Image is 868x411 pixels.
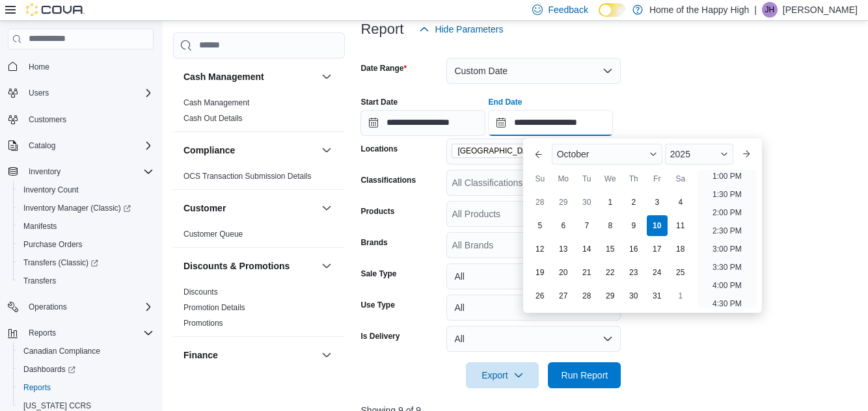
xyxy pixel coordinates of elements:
span: Inventory [23,164,154,179]
span: Cash Management [183,98,249,108]
li: 1:00 PM [707,168,747,184]
a: Dashboards [18,362,81,377]
div: day-20 [553,262,574,283]
div: day-11 [670,215,691,236]
span: Inventory [29,166,61,177]
div: day-26 [530,285,550,306]
div: day-5 [530,215,550,236]
div: Fr [647,168,668,189]
div: Sa [670,168,691,189]
a: Canadian Compliance [18,343,105,359]
button: Discounts & Promotions [319,258,334,274]
div: Compliance [173,168,345,189]
button: Export [466,362,539,388]
p: [PERSON_NAME] [783,2,858,18]
button: Inventory Count [13,181,159,199]
span: Export [474,362,531,388]
a: Manifests [18,219,62,234]
div: Jimmy Holland [762,2,778,18]
button: Customer [319,200,334,216]
div: day-1 [600,192,621,213]
div: day-2 [623,192,644,213]
div: day-3 [647,192,668,213]
a: Home [23,59,55,75]
span: Transfers [18,273,154,289]
span: Manifests [23,221,57,232]
span: [US_STATE] CCRS [23,401,91,411]
span: Home [29,62,49,72]
button: Catalog [3,137,159,155]
div: day-10 [647,215,668,236]
button: Users [3,84,159,102]
button: Inventory [23,164,66,179]
a: Transfers [18,273,61,289]
img: Cova [26,3,85,16]
a: Customers [23,112,72,127]
span: Transfers (Classic) [23,258,98,268]
span: Reports [23,382,51,393]
span: Customers [29,114,66,125]
h3: Report [360,21,403,37]
a: Purchase Orders [18,237,88,252]
span: Inventory Count [23,185,79,195]
span: Purchase Orders [23,239,83,250]
div: day-25 [670,262,691,283]
h3: Compliance [183,144,235,157]
li: 2:30 PM [707,223,747,239]
div: day-23 [623,262,644,283]
h3: Customer [183,202,226,215]
div: Th [623,168,644,189]
button: Reports [23,325,61,341]
div: day-16 [623,239,644,259]
button: Cash Management [319,69,334,85]
button: Inventory [3,163,159,181]
span: JH [765,2,775,18]
button: Home [3,57,159,76]
div: Button. Open the month selector. October is currently selected. [552,144,662,165]
label: Brands [360,237,387,248]
button: Run Report [548,362,621,388]
a: Cash Out Details [183,114,243,123]
span: Purchase Orders [18,237,154,252]
div: Mo [553,168,574,189]
span: Promotions [183,318,223,328]
h3: Finance [183,349,218,362]
span: Manifests [18,219,154,234]
label: Locations [360,144,398,154]
div: day-7 [576,215,597,236]
button: Compliance [183,144,316,157]
button: All [446,326,621,352]
div: day-8 [600,215,621,236]
span: Promotion Details [183,302,245,313]
div: October, 2025 [528,191,692,308]
button: Catalog [23,138,61,153]
span: Cash Out Details [183,113,243,124]
span: Operations [29,302,67,312]
input: Dark Mode [599,3,626,17]
li: 4:00 PM [707,278,747,293]
label: End Date [488,97,522,107]
button: All [446,295,621,321]
label: Is Delivery [360,331,400,341]
a: Inventory Manager (Classic) [13,199,159,217]
label: Use Type [360,300,394,310]
span: Catalog [23,138,154,153]
div: day-28 [576,285,597,306]
button: Operations [23,299,72,315]
a: Transfers (Classic) [18,255,103,271]
div: day-30 [576,192,597,213]
div: day-30 [623,285,644,306]
div: Su [530,168,550,189]
a: Transfers (Classic) [13,254,159,272]
div: day-13 [553,239,574,259]
div: Cash Management [173,95,345,131]
span: Reports [23,325,154,341]
span: [GEOGRAPHIC_DATA] - The Shed District - Fire & Flower [457,144,559,157]
button: Manifests [13,217,159,235]
span: Users [23,85,154,101]
button: Finance [319,347,334,363]
span: Canadian Compliance [23,346,100,356]
a: Reports [18,380,56,395]
a: Discounts [183,287,218,297]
